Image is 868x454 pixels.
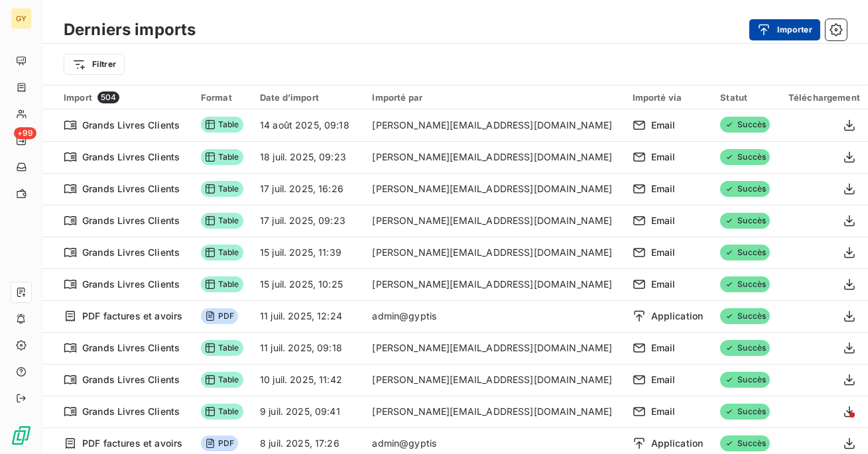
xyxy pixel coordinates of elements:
span: Email [651,341,676,355]
td: 15 juil. 2025, 10:25 [252,268,364,300]
span: Grands Livres Clients [82,119,180,132]
span: PDF factures et avoirs [82,437,182,450]
div: Importé par [372,92,616,103]
span: Grands Livres Clients [82,341,180,355]
span: Email [651,246,676,259]
td: [PERSON_NAME][EMAIL_ADDRESS][DOMAIN_NAME] [364,141,624,173]
span: Grands Livres Clients [82,150,180,164]
td: [PERSON_NAME][EMAIL_ADDRESS][DOMAIN_NAME] [364,109,624,141]
span: Succès [720,372,770,388]
span: Succès [720,435,770,451]
span: PDF factures et avoirs [82,310,182,323]
span: Grands Livres Clients [82,214,180,227]
span: Succès [720,245,770,260]
span: Succès [720,117,770,133]
span: Table [201,404,243,420]
td: [PERSON_NAME][EMAIL_ADDRESS][DOMAIN_NAME] [364,268,624,300]
span: Succès [720,340,770,356]
td: 17 juil. 2025, 16:26 [252,173,364,205]
span: Email [651,214,676,227]
span: Table [201,149,243,165]
td: [PERSON_NAME][EMAIL_ADDRESS][DOMAIN_NAME] [364,237,624,268]
span: Succès [720,213,770,229]
button: Importer [749,19,820,40]
h3: Derniers imports [64,18,196,42]
span: PDF [201,435,238,451]
span: Table [201,340,243,356]
div: Import [64,91,185,103]
span: Application [651,437,704,450]
span: Table [201,276,243,292]
span: PDF [201,308,238,324]
span: Application [651,310,704,323]
div: Importé via [633,92,705,103]
td: 11 juil. 2025, 12:24 [252,300,364,332]
td: 11 juil. 2025, 09:18 [252,332,364,364]
span: Table [201,213,243,229]
span: 504 [97,91,119,103]
span: Email [651,119,676,132]
td: 14 août 2025, 09:18 [252,109,364,141]
iframe: Intercom live chat [823,409,855,441]
span: Grands Livres Clients [82,278,180,291]
span: Grands Livres Clients [82,373,180,386]
span: Succès [720,149,770,165]
td: [PERSON_NAME][EMAIL_ADDRESS][DOMAIN_NAME] [364,396,624,427]
td: 18 juil. 2025, 09:23 [252,141,364,173]
span: Table [201,245,243,260]
span: Succès [720,181,770,197]
span: Email [651,182,676,196]
span: Grands Livres Clients [82,246,180,259]
button: Filtrer [64,54,125,75]
td: 10 juil. 2025, 11:42 [252,364,364,396]
span: Succès [720,308,770,324]
div: GY [11,8,32,29]
span: Email [651,150,676,164]
td: admin@gyptis [364,300,624,332]
div: Statut [720,92,771,103]
span: Email [651,278,676,291]
div: Format [201,92,244,103]
span: Succès [720,404,770,420]
span: Email [651,405,676,418]
td: [PERSON_NAME][EMAIL_ADDRESS][DOMAIN_NAME] [364,205,624,237]
td: 9 juil. 2025, 09:41 [252,396,364,427]
td: 17 juil. 2025, 09:23 [252,205,364,237]
span: Email [651,373,676,386]
td: 15 juil. 2025, 11:39 [252,237,364,268]
td: [PERSON_NAME][EMAIL_ADDRESS][DOMAIN_NAME] [364,173,624,205]
span: Succès [720,276,770,292]
span: Grands Livres Clients [82,405,180,418]
span: +99 [14,127,36,139]
td: [PERSON_NAME][EMAIL_ADDRESS][DOMAIN_NAME] [364,332,624,364]
div: Date d’import [260,92,356,103]
span: Table [201,372,243,388]
td: [PERSON_NAME][EMAIL_ADDRESS][DOMAIN_NAME] [364,364,624,396]
div: Téléchargement [787,92,860,103]
span: Table [201,181,243,197]
img: Logo LeanPay [11,425,32,446]
a: +99 [11,130,31,151]
span: Grands Livres Clients [82,182,180,196]
span: Table [201,117,243,133]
